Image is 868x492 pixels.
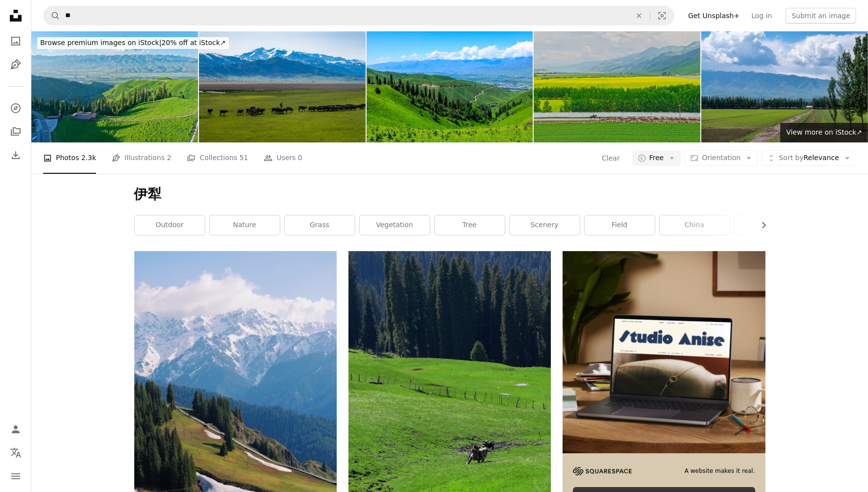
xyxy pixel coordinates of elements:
[360,215,430,235] a: vegetation
[6,31,25,51] a: Photos
[745,8,778,23] a: Log in
[6,420,25,439] a: Log in / Sign up
[187,142,248,174] a: Collections 51
[298,152,302,163] span: 0
[40,39,226,47] span: 20% off at iStock ↗
[6,443,25,463] button: Language
[762,150,856,166] button: Sort byRelevance
[510,215,580,235] a: scenery
[685,150,758,166] button: Orientation
[650,6,674,25] button: Visual search
[199,31,366,142] img: Cows graze on the flat plain surrounded by mountain ranges.
[210,215,280,235] a: nature
[135,215,205,235] a: outdoor
[573,467,632,475] img: file-1705255347840-230a6ab5bca9image
[6,467,25,486] button: Menu
[6,122,25,141] a: Collections
[702,154,741,162] span: Orientation
[660,215,730,235] a: china
[44,6,60,25] button: Search Unsplash
[780,123,868,142] a: View more on iStock↗
[31,31,235,55] a: Browse premium images on iStock|20% off at iStock↗
[534,31,700,142] img: Herdsmen grazing,Sheep herds,Ecological agriculture,Fields,Farmland,Ili,Xinjiang,China,Asia.Rapes...
[585,215,655,235] a: field
[40,39,161,47] span: Browse premium images on iStock |
[755,215,766,235] button: scroll list to the right
[6,98,25,118] a: Explore
[632,150,681,166] button: Free
[264,142,302,174] a: Users 0
[167,152,172,163] span: 2
[628,6,650,25] button: Clear
[435,215,505,235] a: tree
[563,251,765,453] img: file-1705123271268-c3eaf6a79b21image
[367,31,533,142] img: Nalati Grassland natural scenery in Xinjiang,China.
[649,153,664,163] span: Free
[682,8,745,23] a: Get Unsplash+
[786,8,856,23] button: Submit an image
[43,6,674,25] form: Find visuals sitewide
[701,31,868,142] img: Village and Farmland with Extending Forests and Mountains
[6,145,25,165] a: Download History
[31,31,198,142] img: Nalati Grassland,Narat national Forest Park,Xinyuan County,Ili,Xinjiang,China,Asia.Nalati Scenic ...
[6,55,25,74] a: Illustrations
[779,153,839,163] span: Relevance
[6,6,25,27] a: Home — Unsplash
[786,128,862,136] span: View more on iStock ↗
[285,215,355,235] a: grass
[601,150,620,166] button: Clear
[134,381,337,390] a: A scenic view of a mountain range with snow capped mountains in the background
[239,152,248,163] span: 51
[779,154,803,162] span: Sort by
[134,186,766,203] h1: 伊犁
[735,215,805,235] a: 新疆
[685,467,755,475] span: A website makes it real.
[348,381,551,390] a: A couple of cows that are standing in the grass
[112,142,171,174] a: Illustrations 2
